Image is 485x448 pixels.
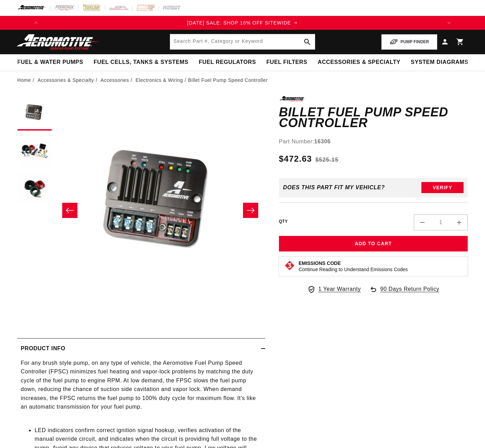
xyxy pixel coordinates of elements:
[43,19,442,27] a: [DATE] SALE: SHOP 10% OFF SITEWIDE
[17,172,52,207] button: Load image 3 in gallery view
[43,19,442,27] div: 1 of 3
[62,203,77,218] button: Slide left
[17,59,83,66] span: Fuel & Water Pumps
[314,139,331,144] strong: 16306
[17,339,265,359] summary: Product Info
[279,107,468,128] h1: Billet Fuel Pump Speed Controller
[88,54,194,70] summary: Fuel Cells, Tanks & Systems
[17,76,468,84] nav: breadcrumbs
[442,16,456,30] button: Translation missing: en.sections.announcements.next_announcement
[21,344,65,353] h2: Product Info
[12,54,88,70] summary: Fuel & Water Pumps
[194,54,261,70] summary: Fuel Regulators
[299,266,408,273] p: Continue Reading to Understand Emissions Codes
[188,76,268,84] li: Billet Fuel Pump Speed Controller
[17,96,52,131] button: Load image 1 in gallery view
[279,236,468,251] button: Add to Cart
[29,16,43,30] button: Translation missing: en.sections.announcements.previous_announcement
[421,182,464,193] button: Verify
[405,54,473,70] summary: System Diagrams
[187,20,291,26] span: [DATE] SALE: SHOP 10% OFF SITEWIDE
[38,76,99,84] li: Accessories & Specialty
[101,76,129,84] a: Accessories
[243,203,258,218] button: Slide right
[261,54,313,70] summary: Fuel Filters
[15,34,101,50] img: Aeromotive
[279,137,468,146] div: Part Number:
[381,34,437,50] button: PUMP FINDER
[279,219,288,225] label: QTY
[266,59,307,66] span: Fuel Filters
[318,59,400,66] span: Accessories & Specialty
[300,34,315,49] button: search button
[199,59,256,66] span: Fuel Regulators
[299,260,341,266] strong: Emissions Code
[284,260,295,271] img: Emissions code
[136,76,183,84] a: Electronics & Wiring
[380,285,439,301] span: 90 Days Return Policy
[17,76,31,84] a: Home
[313,54,405,70] summary: Accessories & Specialty
[316,156,339,164] s: $525.15
[17,96,265,324] media-gallery: Gallery Viewer
[279,153,312,165] span: $472.63
[94,59,188,66] span: Fuel Cells, Tanks & Systems
[43,19,442,27] div: Announcement
[17,134,52,169] button: Load image 2 in gallery view
[170,34,315,49] input: Search by Part Number, Category or Keyword
[318,285,361,294] span: 1 Year Warranty
[411,59,468,66] span: System Diagrams
[299,260,408,273] button: Emissions CodeContinue Reading to Understand Emissions Codes
[369,285,439,301] a: 90 Days Return Policy
[307,285,361,294] a: 1 Year Warranty
[283,184,385,191] div: Does This part fit My vehicle?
